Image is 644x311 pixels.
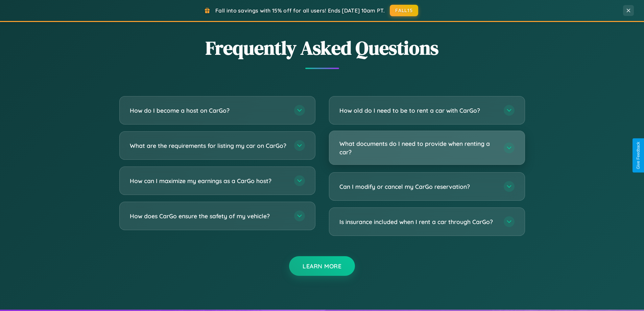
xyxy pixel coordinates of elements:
h3: Can I modify or cancel my CarGo reservation? [339,182,497,191]
h3: How do I become a host on CarGo? [130,106,287,115]
button: Learn More [289,256,355,276]
button: FALL15 [390,5,418,16]
h3: What documents do I need to provide when renting a car? [339,139,497,156]
h3: What are the requirements for listing my car on CarGo? [130,141,287,150]
h2: Frequently Asked Questions [119,35,525,61]
h3: Is insurance included when I rent a car through CarGo? [339,218,497,226]
h3: How old do I need to be to rent a car with CarGo? [339,106,497,115]
div: Give Feedback [636,142,641,169]
h3: How can I maximize my earnings as a CarGo host? [130,177,287,185]
h3: How does CarGo ensure the safety of my vehicle? [130,212,287,220]
span: Fall into savings with 15% off for all users! Ends [DATE] 10am PT. [215,7,385,14]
